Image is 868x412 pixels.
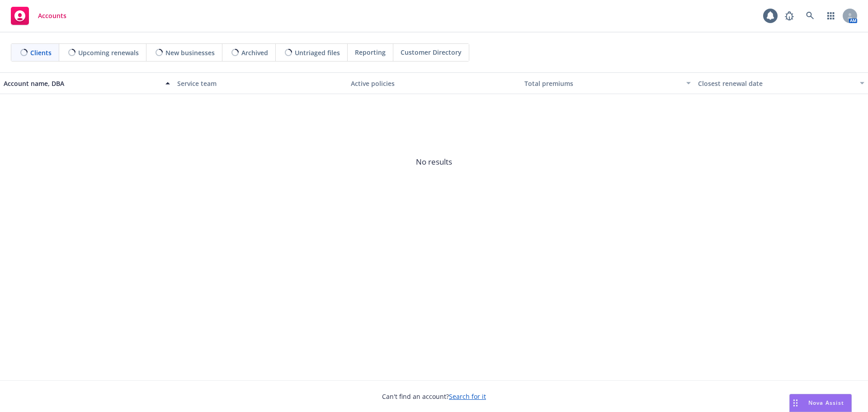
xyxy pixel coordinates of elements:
a: Switch app [822,7,840,25]
a: Search [801,7,819,25]
div: Active policies [351,79,517,88]
button: Service team [174,72,347,94]
span: Archived [241,48,268,57]
button: Closest renewal date [694,72,868,94]
span: Untriaged files [295,48,340,57]
a: Accounts [7,3,70,28]
span: Can't find an account? [382,392,486,401]
a: Report a Bug [780,7,798,25]
button: Total premiums [521,72,694,94]
span: Nova Assist [808,399,844,407]
div: Account name, DBA [4,79,160,88]
span: Reporting [355,47,386,57]
span: New businesses [165,48,215,57]
span: Accounts [38,12,66,19]
button: Active policies [347,72,521,94]
div: Service team [177,79,344,88]
div: Total premiums [524,79,681,88]
div: Drag to move [790,394,801,412]
button: Nova Assist [789,394,852,412]
div: Closest renewal date [698,79,854,88]
span: Upcoming renewals [78,48,139,57]
span: Customer Directory [401,47,462,57]
a: Search for it [449,392,486,401]
span: Clients [30,48,52,57]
